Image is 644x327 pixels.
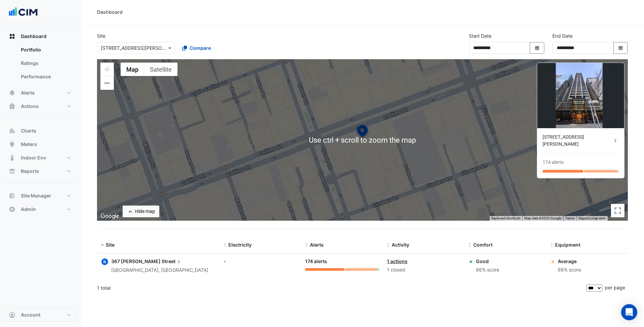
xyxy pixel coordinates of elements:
span: Map data ©2025 Google [524,216,561,220]
button: Dashboard [5,30,75,43]
button: Toggle fullscreen view [611,204,624,217]
button: Account [5,308,75,322]
span: Reports [21,168,39,175]
button: Charts [5,124,75,138]
span: per page [605,285,625,290]
app-icon: Site Manager [9,192,15,199]
img: Google [99,212,121,221]
div: 174 alerts [305,258,379,265]
fa-icon: Select Date [534,45,540,51]
div: Average [558,258,581,265]
a: Open this area in Google Maps (opens a new window) [99,212,121,221]
button: Zoom in [100,63,114,76]
button: Meters [5,138,75,151]
span: Indoor Env [21,154,46,161]
button: Show satellite imagery [144,63,178,76]
div: 1 total [97,280,585,296]
a: Portfolio [15,43,75,57]
app-icon: Dashboard [9,33,15,40]
span: Equipment [555,242,580,248]
div: - [224,258,297,265]
span: Account [21,312,40,318]
button: Indoor Env [5,151,75,165]
app-icon: Indoor Env [9,154,15,161]
span: 367 [PERSON_NAME] [111,258,161,264]
label: Start Date [469,32,491,39]
button: Site Manager [5,189,75,203]
div: Open Intercom Messenger [621,304,637,320]
span: Alerts [21,89,35,96]
button: Hide map [123,206,159,217]
button: Compare [178,42,215,54]
button: Keyboard shortcuts [491,216,520,221]
app-icon: Admin [9,206,15,213]
span: Actions [21,103,39,110]
label: Site [97,32,105,39]
img: site-pin-selected.svg [355,124,370,140]
a: Report a map error [579,216,606,220]
app-icon: Reports [9,168,15,175]
app-icon: Meters [9,141,15,148]
img: 367 Collins Street [537,63,624,128]
div: 66% score [558,266,581,274]
span: Charts [21,128,36,134]
span: Street [162,258,182,265]
a: Performance [15,70,75,83]
img: Company Logo [8,5,38,19]
span: Comfort [473,242,492,248]
span: Admin [21,206,36,213]
label: End Date [552,32,573,39]
a: Terms (opens in new tab) [565,216,575,220]
div: 174 alerts [543,159,563,166]
div: Good [476,258,499,265]
button: Show street map [121,63,144,76]
a: Ratings [15,57,75,70]
button: Admin [5,203,75,216]
div: 86% score [476,266,499,274]
div: Dashboard [97,8,123,15]
button: Alerts [5,86,75,100]
span: Activity [392,242,409,248]
div: [GEOGRAPHIC_DATA], [GEOGRAPHIC_DATA] [111,266,208,274]
button: Zoom out [100,76,114,90]
a: 1 actions [387,258,408,264]
fa-icon: Select Date [618,45,624,51]
span: Dashboard [21,33,46,40]
div: 1 closed [387,266,460,274]
span: Meters [21,141,37,148]
div: Dashboard [5,43,75,86]
span: Electricity [228,242,252,248]
span: Compare [190,44,211,51]
app-icon: Actions [9,103,15,110]
div: Hide map [135,208,155,215]
app-icon: Charts [9,128,15,134]
span: Site Manager [21,192,51,199]
button: Actions [5,100,75,113]
div: [STREET_ADDRESS][PERSON_NAME] [543,134,612,148]
span: Alerts [310,242,324,248]
span: Site [106,242,115,248]
app-icon: Alerts [9,89,15,96]
button: Reports [5,165,75,178]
